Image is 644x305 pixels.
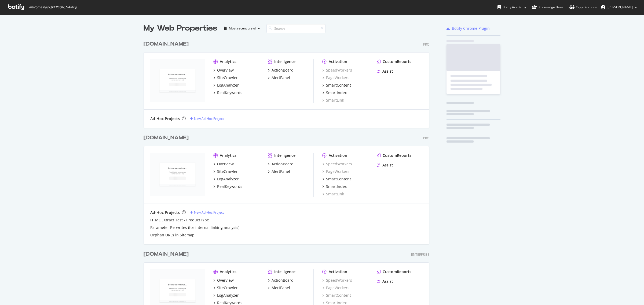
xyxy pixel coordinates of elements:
div: Activation [329,59,347,64]
div: My Web Properties [144,23,217,34]
a: Botify Chrome Plugin [447,26,490,31]
a: Overview [213,161,234,167]
div: SiteCrawler [217,285,238,291]
a: SiteCrawler [213,285,238,291]
input: Search [266,24,325,33]
div: Intelligence [274,153,295,158]
a: LogAnalyzer [213,176,239,182]
a: Assist [377,162,393,168]
a: ActionBoard [268,161,294,167]
a: CustomReports [377,153,411,158]
div: [DOMAIN_NAME] [144,250,189,258]
div: Analytics [220,269,236,274]
div: SmartIndex [326,90,347,95]
a: CustomReports [377,269,411,274]
div: Assist [382,69,393,74]
div: Organizations [569,5,597,10]
div: Overview [217,161,234,167]
div: AlertPanel [272,285,290,291]
div: Pro [423,136,429,140]
div: SmartContent [326,176,351,182]
a: Assist [377,69,393,74]
a: SmartContent [322,83,351,88]
div: Enterprise [411,252,429,257]
a: LogAnalyzer [213,83,239,88]
div: CustomReports [383,153,411,158]
a: SmartIndex [322,184,347,189]
a: ActionBoard [268,68,294,73]
button: [PERSON_NAME] [597,3,641,12]
button: Most recent crawl [222,24,262,33]
div: SiteCrawler [217,75,238,80]
div: Pro [423,42,429,47]
img: www.ralphlauren.co.uk [150,153,205,196]
a: AlertPanel [268,169,290,174]
a: CustomReports [377,59,411,64]
a: SmartLink [322,98,344,103]
div: SmartContent [326,83,351,88]
a: SiteCrawler [213,169,238,174]
a: AlertPanel [268,75,290,80]
a: [DOMAIN_NAME] [144,40,191,48]
span: Welcome back, [PERSON_NAME] ! [28,5,77,9]
div: LogAnalyzer [217,176,239,182]
a: PageWorkers [322,75,349,80]
div: Botify Academy [497,5,526,10]
div: Most recent crawl [229,27,256,30]
div: ActionBoard [272,161,294,167]
div: CustomReports [383,269,411,274]
a: LogAnalyzer [213,293,239,298]
div: CustomReports [383,59,411,64]
a: [DOMAIN_NAME] [144,250,191,258]
div: Overview [217,278,234,283]
div: ActionBoard [272,278,294,283]
a: AlertPanel [268,285,290,291]
a: [DOMAIN_NAME] [144,134,191,142]
a: Orphan URLs in Sitemap [150,232,195,238]
div: Activation [329,269,347,274]
div: Ad-Hoc Projects [150,116,180,121]
a: SmartContent [322,293,351,298]
div: Activation [329,153,347,158]
a: PageWorkers [322,169,349,174]
div: LogAnalyzer [217,293,239,298]
a: New Ad-Hoc Project [190,210,224,215]
a: Parameter Re-writes (for internal linking analysis) [150,225,239,230]
div: RealKeywords [217,90,242,95]
div: Intelligence [274,269,295,274]
div: [DOMAIN_NAME] [144,134,189,142]
a: ActionBoard [268,278,294,283]
div: SiteCrawler [217,169,238,174]
div: New Ad-Hoc Project [194,210,224,215]
a: PageWorkers [322,285,349,291]
div: Ad-Hoc Projects [150,210,180,215]
div: ActionBoard [272,68,294,73]
div: LogAnalyzer [217,83,239,88]
a: Overview [213,68,234,73]
div: Intelligence [274,59,295,64]
div: New Ad-Hoc Project [194,116,224,121]
div: Botify Chrome Plugin [452,26,490,31]
div: SmartIndex [326,184,347,189]
div: SpeedWorkers [322,68,352,73]
a: SmartLink [322,191,344,197]
a: SpeedWorkers [322,161,352,167]
div: AlertPanel [272,75,290,80]
a: Overview [213,278,234,283]
a: SiteCrawler [213,75,238,80]
a: SpeedWorkers [322,278,352,283]
div: Knowledge Base [532,5,563,10]
a: RealKeywords [213,184,242,189]
a: RealKeywords [213,90,242,95]
a: HTML EXtract Test - ProductTYpe [150,217,209,223]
